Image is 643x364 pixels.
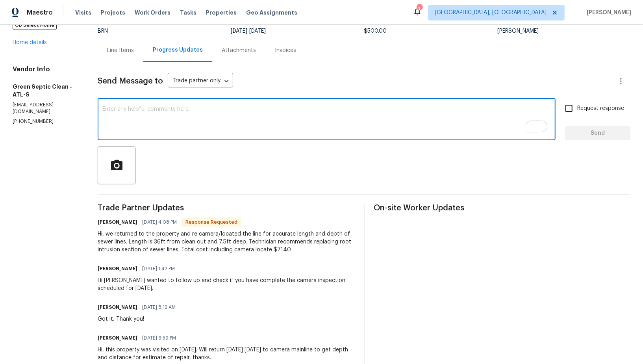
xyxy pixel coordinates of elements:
[101,9,125,17] span: Projects
[180,10,196,15] span: Tasks
[182,218,241,226] span: Response Requested
[98,77,163,85] span: Send Message to
[231,28,266,34] span: -
[98,28,108,34] span: BRN
[98,265,137,273] h6: [PERSON_NAME]
[364,28,387,34] span: $500.00
[98,230,354,254] div: Hi, we returned to the property and re camera/located the line for accurate length and depth of s...
[142,218,177,226] span: [DATE] 4:08 PM
[153,46,203,54] div: Progress Updates
[13,118,79,125] p: [PHONE_NUMBER]
[374,204,630,212] span: On-site Worker Updates
[75,9,91,17] span: Visits
[13,40,47,45] a: Home details
[231,28,247,34] span: [DATE]
[13,83,79,98] h5: Green Septic Clean - ATL-S
[98,315,180,323] div: Got it, Thank you!
[497,28,630,34] div: [PERSON_NAME]
[584,9,631,17] span: [PERSON_NAME]
[142,303,176,311] span: [DATE] 8:12 AM
[13,65,79,73] h4: Vendor Info
[107,46,134,54] div: Line Items
[142,265,175,273] span: [DATE] 1:42 PM
[135,9,170,17] span: Work Orders
[98,303,137,311] h6: [PERSON_NAME]
[222,46,256,54] div: Attachments
[13,102,79,115] p: [EMAIL_ADDRESS][DOMAIN_NAME]
[13,20,57,30] span: OD Select Home
[27,9,53,17] span: Maestro
[435,9,547,17] span: [GEOGRAPHIC_DATA], [GEOGRAPHIC_DATA]
[417,5,422,13] div: 1
[142,334,176,342] span: [DATE] 6:59 PM
[168,75,233,88] div: Trade partner only
[98,218,137,226] h6: [PERSON_NAME]
[98,346,354,362] div: Hi, this property was visited on [DATE]. Will return [DATE] [DATE] to camera mainline to get dept...
[206,9,237,17] span: Properties
[98,277,354,292] div: Hi [PERSON_NAME] wanted to follow up and check if you have complete the camera inspection schedul...
[98,204,354,212] span: Trade Partner Updates
[102,106,551,134] textarea: To enrich screen reader interactions, please activate Accessibility in Grammarly extension settings
[577,104,624,113] span: Request response
[249,28,266,34] span: [DATE]
[98,334,137,342] h6: [PERSON_NAME]
[246,9,297,17] span: Geo Assignments
[275,46,296,54] div: Invoices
